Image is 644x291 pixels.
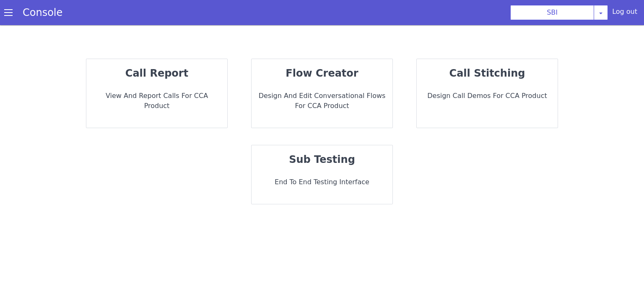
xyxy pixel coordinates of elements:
strong: flow creator [286,67,358,79]
a: Console [13,7,73,18]
button: SBI [510,5,594,20]
div: Log out [612,7,637,20]
p: Design call demos for CCA Product [423,91,551,101]
strong: call report [125,67,188,79]
p: View and report calls for CCA Product [93,91,221,111]
strong: sub testing [289,154,355,165]
strong: call stitching [449,67,525,79]
p: End to End Testing Interface [258,177,386,187]
p: Design and Edit Conversational flows for CCA Product [258,91,386,111]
